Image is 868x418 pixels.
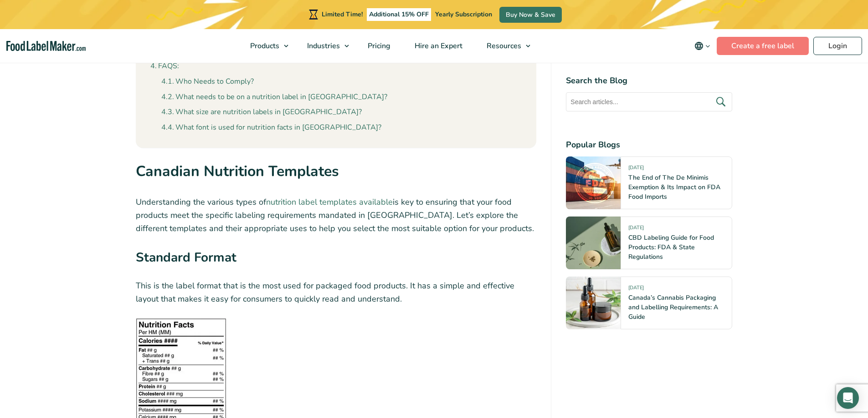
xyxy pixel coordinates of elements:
[266,196,393,207] a: nutrition label templates available
[295,29,354,63] a: Industries
[161,106,362,118] a: What size are nutrition labels in [GEOGRAPHIC_DATA]?
[566,139,732,151] h4: Popular Blogs
[365,41,391,51] span: Pricing
[304,41,341,51] span: Industries
[717,37,809,55] a: Create a free label
[435,10,492,19] span: Yearly Subscription
[628,164,644,175] span: [DATE]
[566,75,732,87] h4: Search the Blog
[6,41,86,51] a: Food Label Maker homepage
[161,76,254,88] a: Who Needs to Comply?
[412,41,463,51] span: Hire an Expert
[367,8,431,21] span: Additional 15% OFF
[628,233,714,261] a: CBD Labeling Guide for Food Products: FDA & State Regulations
[322,10,363,19] span: Limited Time!
[628,293,718,321] a: Canada’s Cannabis Packaging and Labelling Requirements: A Guide
[813,37,862,55] a: Login
[238,29,293,63] a: Products
[247,41,280,51] span: Products
[499,7,562,23] a: Buy Now & Save
[136,161,339,181] strong: Canadian Nutrition Templates
[475,29,535,63] a: Resources
[566,92,732,111] input: Search articles...
[688,37,717,55] button: Change language
[136,279,537,306] p: This is the label format that is the most used for packaged food products. It has a simple and ef...
[403,29,473,63] a: Hire an Expert
[484,41,522,51] span: Resources
[136,249,236,266] strong: Standard Format
[628,224,644,235] span: [DATE]
[628,173,720,201] a: The End of The De Minimis Exemption & Its Impact on FDA Food Imports
[356,29,401,63] a: Pricing
[161,122,381,134] a: What font is used for nutrition facts in [GEOGRAPHIC_DATA]?
[150,60,179,72] a: FAQS:
[136,196,537,235] p: Understanding the various types of is key to ensuring that your food products meet the specific l...
[628,284,644,295] span: [DATE]
[161,91,387,103] a: What needs to be on a nutrition label in [GEOGRAPHIC_DATA]?
[837,387,859,409] div: Open Intercom Messenger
